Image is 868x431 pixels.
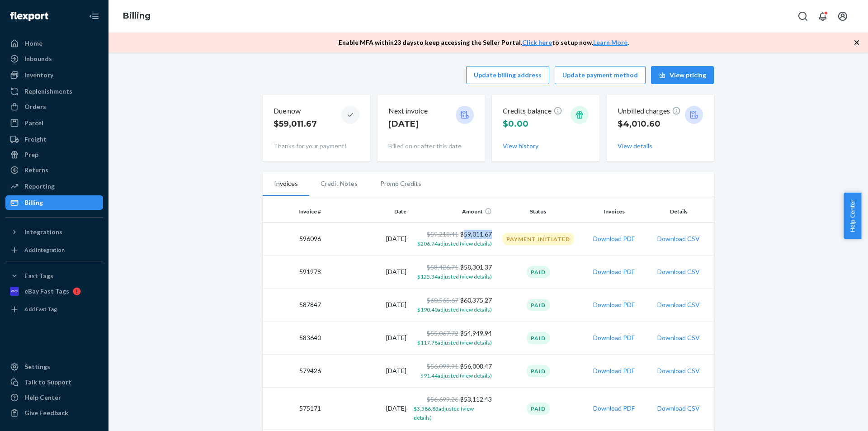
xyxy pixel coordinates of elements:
[24,393,61,402] div: Help Center
[527,266,550,278] div: Paid
[5,225,103,239] button: Integrations
[24,118,43,128] div: Parcel
[24,135,47,144] div: Freight
[24,246,65,254] div: Add Integration
[834,7,852,25] button: Open account menu
[325,201,410,223] th: Date
[24,227,62,237] div: Integrations
[24,408,68,417] div: Give Feedback
[325,289,410,322] td: [DATE]
[844,193,861,239] button: Help Center
[339,38,629,47] p: Enable MFA within 23 days to keep accessing the Seller Portal. to setup now. .
[593,404,635,413] button: Download PDF
[123,11,151,21] a: Billing
[647,201,714,223] th: Details
[24,362,50,371] div: Settings
[593,38,627,46] a: Learn More
[10,12,48,21] img: Flexport logo
[325,388,410,430] td: [DATE]
[274,106,317,116] p: Due now
[417,239,492,248] button: $206.74adjusted (view details)
[263,256,325,289] td: 591978
[24,166,48,175] div: Returns
[495,201,581,223] th: Status
[427,296,458,304] span: $60,565.67
[263,355,325,388] td: 579426
[24,287,69,296] div: eBay Fast Tags
[263,201,325,223] th: Invoice #
[651,66,714,84] button: View pricing
[502,233,574,245] div: Payment Initiated
[388,106,428,116] p: Next invoice
[420,371,492,380] button: $91.44adjusted (view details)
[116,3,158,29] ol: breadcrumbs
[5,99,103,114] a: Orders
[414,405,474,421] span: $3,586.83 adjusted (view details)
[618,106,681,116] p: Unbilled charges
[410,289,495,322] td: $60,375.27
[325,322,410,355] td: [DATE]
[388,118,428,130] p: [DATE]
[5,116,103,130] a: Parcel
[24,378,71,387] div: Talk to Support
[5,179,103,194] a: Reporting
[24,54,52,63] div: Inbounds
[24,182,55,191] div: Reporting
[593,300,635,309] button: Download PDF
[263,172,309,196] li: Invoices
[24,198,43,207] div: Billing
[24,102,46,111] div: Orders
[466,66,549,84] button: Update billing address
[5,84,103,99] a: Replenishments
[369,172,433,195] li: Promo Credits
[325,355,410,388] td: [DATE]
[388,142,474,151] p: Billed on or after this date
[5,375,103,389] a: Talk to Support
[5,390,103,405] a: Help Center
[427,230,458,238] span: $59,218.41
[427,263,458,271] span: $58,426.71
[527,332,550,344] div: Paid
[618,142,652,151] button: View details
[410,223,495,256] td: $59,011.67
[325,256,410,289] td: [DATE]
[527,365,550,377] div: Paid
[427,395,458,403] span: $56,699.26
[274,142,359,151] p: Thanks for your payment!
[814,7,832,25] button: Open notifications
[274,118,317,130] p: $59,011.67
[427,329,458,337] span: $55,067.72
[410,201,495,223] th: Amount
[263,289,325,322] td: 587847
[417,338,492,347] button: $117.78adjusted (view details)
[417,273,492,280] span: $125.34 adjusted (view details)
[263,388,325,430] td: 575171
[657,234,700,243] button: Download CSV
[420,372,492,379] span: $91.44 adjusted (view details)
[5,269,103,283] button: Fast Tags
[527,403,550,415] div: Paid
[5,284,103,298] a: eBay Fast Tags
[657,300,700,309] button: Download CSV
[593,333,635,342] button: Download PDF
[503,119,528,129] span: $0.00
[263,322,325,355] td: 583640
[5,68,103,82] a: Inventory
[24,39,42,48] div: Home
[593,366,635,375] button: Download PDF
[5,36,103,51] a: Home
[410,256,495,289] td: $58,301.37
[309,172,369,195] li: Credit Notes
[593,234,635,243] button: Download PDF
[522,38,552,46] a: Click here
[555,66,646,84] button: Update payment method
[581,201,647,223] th: Invoices
[5,195,103,210] a: Billing
[593,267,635,276] button: Download PDF
[503,106,562,116] p: Credits balance
[410,322,495,355] td: $54,949.94
[657,333,700,342] button: Download CSV
[24,150,38,159] div: Prep
[417,240,492,247] span: $206.74 adjusted (view details)
[24,305,57,313] div: Add Fast Tag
